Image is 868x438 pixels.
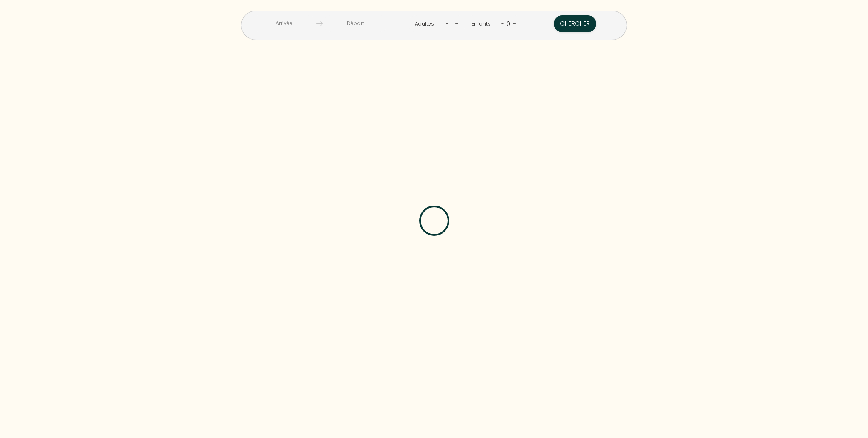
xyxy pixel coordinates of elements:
img: guests [316,20,323,27]
button: Chercher [554,15,596,32]
input: Départ [323,15,388,32]
div: Adultes [415,20,437,28]
input: Arrivée [251,15,316,32]
div: Enfants [471,20,494,28]
a: + [455,20,459,28]
a: - [446,20,449,28]
a: - [501,20,504,28]
div: 1 [449,17,455,31]
div: 0 [504,17,512,31]
a: + [512,20,516,28]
